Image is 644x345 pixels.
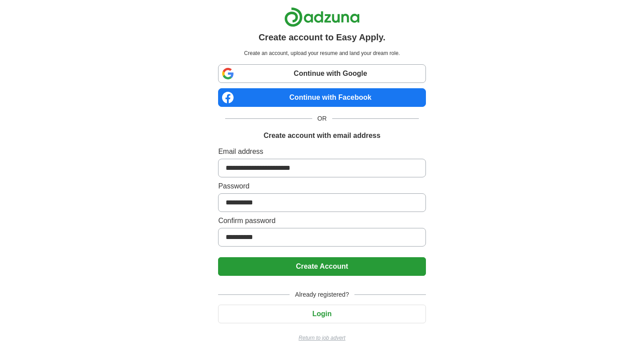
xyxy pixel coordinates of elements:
a: Continue with Facebook [218,88,425,107]
span: Already registered? [290,290,354,299]
button: Login [218,305,425,323]
a: Login [218,310,425,318]
a: Return to job advert [218,334,425,342]
a: Continue with Google [218,64,425,83]
p: Create an account, upload your resume and land your dream role. [220,49,424,57]
h1: Create account with email address [263,130,380,141]
button: Create Account [218,257,425,276]
h1: Create account to Easy Apply. [258,31,386,44]
label: Password [218,181,425,192]
img: Adzuna logo [284,7,360,27]
label: Email address [218,146,425,157]
label: Confirm password [218,216,425,226]
span: OR [312,114,332,123]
